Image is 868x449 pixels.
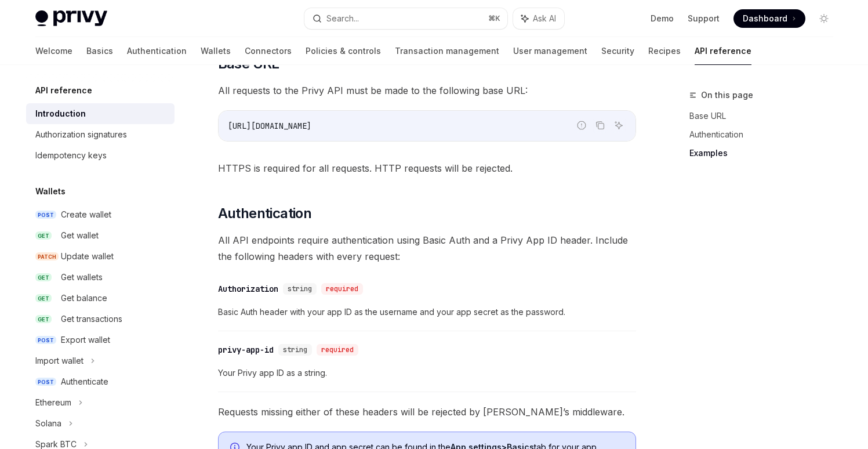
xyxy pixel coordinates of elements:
a: Policies & controls [306,37,381,65]
span: Ask AI [533,13,556,24]
a: GETGet wallets [26,267,175,288]
a: Transaction management [395,37,499,65]
span: GET [35,294,52,303]
a: Support [688,13,720,24]
div: required [317,344,358,356]
span: On this page [701,88,753,102]
a: Examples [689,144,842,162]
button: Ask AI [611,118,626,133]
span: Requests missing either of these headers will be rejected by [PERSON_NAME]’s middleware. [218,404,636,420]
a: User management [513,37,587,65]
a: Authorization signatures [26,124,175,145]
button: Ask AI [513,8,564,29]
span: GET [35,231,52,240]
a: POSTAuthenticate [26,371,175,392]
div: Get transactions [61,312,122,326]
h5: Wallets [35,184,66,198]
a: Dashboard [733,9,805,28]
div: Update wallet [61,249,114,263]
span: Dashboard [743,13,787,24]
div: Authorization signatures [35,128,127,142]
h5: API reference [35,84,92,97]
a: API reference [695,37,751,65]
span: GET [35,273,52,282]
span: ⌘ K [488,14,500,23]
a: POSTCreate wallet [26,204,175,225]
span: POST [35,211,56,219]
div: Get wallets [61,270,103,284]
a: GETGet balance [26,288,175,309]
div: Search... [326,12,359,26]
a: PATCHUpdate wallet [26,246,175,267]
span: Your Privy app ID as a string. [218,366,636,380]
span: GET [35,315,52,324]
span: [URL][DOMAIN_NAME] [228,121,311,131]
a: Connectors [245,37,292,65]
a: Base URL [689,107,842,125]
div: Get balance [61,291,107,305]
span: HTTPS is required for all requests. HTTP requests will be rejected. [218,160,636,176]
div: Authorization [218,283,278,295]
button: Search...⌘K [304,8,507,29]
div: Get wallet [61,229,99,242]
div: privy-app-id [218,344,274,356]
button: Toggle dark mode [815,9,833,28]
a: Basics [86,37,113,65]
div: Create wallet [61,208,111,222]
span: All API endpoints require authentication using Basic Auth and a Privy App ID header. Include the ... [218,232,636,265]
div: Import wallet [35,354,83,368]
a: Authentication [689,125,842,144]
a: GETGet wallet [26,225,175,246]
div: Authenticate [61,375,108,389]
a: Authentication [127,37,187,65]
span: POST [35,378,56,386]
button: Report incorrect code [574,118,589,133]
a: Security [601,37,634,65]
a: Welcome [35,37,72,65]
div: Idempotency keys [35,149,107,162]
a: Idempotency keys [26,145,175,166]
div: required [321,283,363,295]
a: POSTExport wallet [26,329,175,350]
div: Solana [35,417,61,430]
div: Export wallet [61,333,110,347]
a: Recipes [648,37,681,65]
span: PATCH [35,252,59,261]
a: GETGet transactions [26,309,175,329]
a: Introduction [26,103,175,124]
a: Demo [651,13,674,24]
div: Ethereum [35,396,71,410]
span: Authentication [218,204,312,223]
button: Copy the contents from the code block [593,118,608,133]
span: string [288,284,312,294]
span: Basic Auth header with your app ID as the username and your app secret as the password. [218,305,636,319]
div: Introduction [35,107,86,121]
a: Wallets [201,37,231,65]
span: string [283,345,307,354]
img: light logo [35,10,107,27]
span: All requests to the Privy API must be made to the following base URL: [218,82,636,99]
span: POST [35,336,56,345]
